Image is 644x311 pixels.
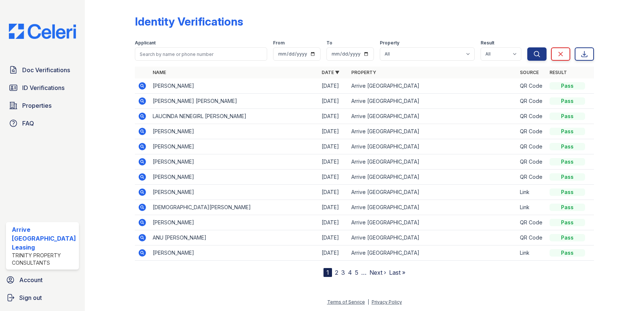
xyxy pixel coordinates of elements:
[323,268,332,277] div: 1
[319,109,348,124] td: [DATE]
[22,83,64,92] span: ID Verifications
[22,101,52,110] span: Properties
[326,40,332,46] label: To
[6,116,79,131] a: FAQ
[150,170,318,185] td: [PERSON_NAME]
[22,66,70,74] span: Doc Verifications
[517,215,547,230] td: QR Code
[135,47,267,61] input: Search by name or phone number
[550,82,585,90] div: Pass
[355,269,358,276] a: 5
[19,293,42,302] span: Sign out
[319,124,348,139] td: [DATE]
[517,154,547,170] td: QR Code
[348,170,517,185] td: Arrive [GEOGRAPHIC_DATA]
[341,269,345,276] a: 3
[150,230,318,245] td: ANU [PERSON_NAME]
[327,299,365,305] a: Terms of Service
[319,139,348,154] td: [DATE]
[348,200,517,215] td: Arrive [GEOGRAPHIC_DATA]
[369,269,386,276] a: Next ›
[319,170,348,185] td: [DATE]
[380,40,399,46] label: Property
[348,154,517,170] td: Arrive [GEOGRAPHIC_DATA]
[517,230,547,245] td: QR Code
[517,185,547,200] td: Link
[348,269,352,276] a: 4
[319,245,348,261] td: [DATE]
[150,200,318,215] td: [DEMOGRAPHIC_DATA][PERSON_NAME]
[517,200,547,215] td: Link
[319,154,348,170] td: [DATE]
[6,80,79,95] a: ID Verifications
[150,78,318,94] td: [PERSON_NAME]
[348,185,517,200] td: Arrive [GEOGRAPHIC_DATA]
[520,70,539,75] a: Source
[150,139,318,154] td: [PERSON_NAME]
[150,215,318,230] td: [PERSON_NAME]
[517,78,547,94] td: QR Code
[517,109,547,124] td: QR Code
[3,24,82,39] img: CE_Logo_Blue-a8612792a0a2168367f1c8372b55b34899dd931a85d93a1a3d3e32e68fde9ad4.png
[135,40,156,46] label: Applicant
[517,124,547,139] td: QR Code
[517,139,547,154] td: QR Code
[22,119,34,128] span: FAQ
[6,63,79,77] a: Doc Verifications
[150,154,318,170] td: [PERSON_NAME]
[6,98,79,113] a: Properties
[517,245,547,261] td: Link
[322,70,339,75] a: Date ▼
[319,200,348,215] td: [DATE]
[150,94,318,109] td: [PERSON_NAME] [PERSON_NAME]
[319,215,348,230] td: [DATE]
[481,40,494,46] label: Result
[153,70,166,75] a: Name
[150,245,318,261] td: [PERSON_NAME]
[389,269,405,276] a: Last »
[150,185,318,200] td: [PERSON_NAME]
[550,113,585,120] div: Pass
[319,94,348,109] td: [DATE]
[550,188,585,196] div: Pass
[348,215,517,230] td: Arrive [GEOGRAPHIC_DATA]
[550,128,585,135] div: Pass
[348,230,517,245] td: Arrive [GEOGRAPHIC_DATA]
[3,272,82,287] a: Account
[12,225,76,252] div: Arrive [GEOGRAPHIC_DATA] Leasing
[335,269,338,276] a: 2
[550,249,585,257] div: Pass
[550,234,585,241] div: Pass
[372,299,402,305] a: Privacy Policy
[348,94,517,109] td: Arrive [GEOGRAPHIC_DATA]
[361,268,366,277] span: …
[368,299,369,305] div: |
[348,245,517,261] td: Arrive [GEOGRAPHIC_DATA]
[3,290,82,305] a: Sign out
[19,275,43,284] span: Account
[550,219,585,226] div: Pass
[550,204,585,211] div: Pass
[150,124,318,139] td: [PERSON_NAME]
[550,173,585,181] div: Pass
[348,124,517,139] td: Arrive [GEOGRAPHIC_DATA]
[319,78,348,94] td: [DATE]
[517,170,547,185] td: QR Code
[550,143,585,150] div: Pass
[273,40,285,46] label: From
[348,78,517,94] td: Arrive [GEOGRAPHIC_DATA]
[550,97,585,105] div: Pass
[348,109,517,124] td: Arrive [GEOGRAPHIC_DATA]
[135,15,243,28] div: Identity Verifications
[319,230,348,245] td: [DATE]
[550,70,567,75] a: Result
[12,252,76,267] div: Trinity Property Consultants
[319,185,348,200] td: [DATE]
[150,109,318,124] td: LAUCINDA NENEGIRL [PERSON_NAME]
[550,158,585,165] div: Pass
[517,94,547,109] td: QR Code
[348,139,517,154] td: Arrive [GEOGRAPHIC_DATA]
[351,70,376,75] a: Property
